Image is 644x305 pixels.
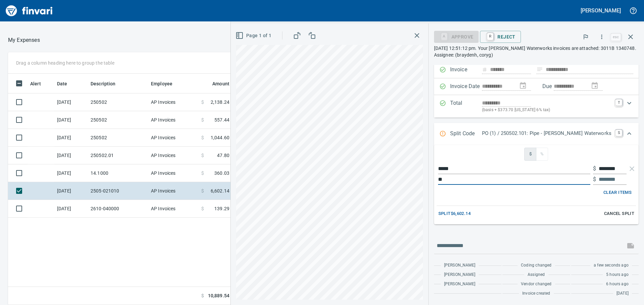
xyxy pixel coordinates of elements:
[201,170,204,176] span: $
[485,31,515,43] span: Reject
[438,210,471,218] span: Split $6,602.14
[214,117,229,123] span: 557.44
[434,45,639,58] p: [DATE] 12:51:12 pm. Your [PERSON_NAME] Waterworks invoices are attached: 3011B 1340748. Assignee:...
[528,272,545,278] span: Assigned
[521,262,551,269] span: Coding changed
[594,29,609,44] button: More
[88,164,148,182] td: 14.1000
[148,182,199,200] td: AP Invoices
[606,281,629,288] span: 6 hours ago
[57,80,76,88] span: Date
[522,290,550,297] span: Invoice created
[581,7,621,14] h5: [PERSON_NAME]
[437,209,472,219] button: Split$6,602.14
[16,60,114,66] p: Drag a column heading here to group the table
[151,80,172,88] span: Employee
[434,123,639,145] div: Expand
[611,33,621,41] a: esc
[54,93,88,111] td: [DATE]
[434,33,479,39] div: Purchase Order Item required
[151,80,181,88] span: Employee
[434,95,639,118] div: Expand
[444,272,475,278] span: [PERSON_NAME]
[88,182,148,200] td: 2505-021010
[148,164,199,182] td: AP Invoices
[91,80,116,88] span: Description
[208,292,229,299] span: 10,889.54
[201,187,204,194] span: $
[54,111,88,129] td: [DATE]
[54,147,88,164] td: [DATE]
[578,29,593,44] button: Flag
[201,292,204,299] span: $
[57,80,67,88] span: Date
[217,152,229,159] span: 47.80
[88,129,148,147] td: 250502
[487,33,493,40] a: R
[606,272,629,278] span: 5 hours ago
[201,152,204,159] span: $
[214,170,229,176] span: 360.03
[579,5,623,16] button: [PERSON_NAME]
[201,205,204,212] span: $
[603,189,632,197] span: Clear Items
[602,187,633,198] button: Clear Items
[88,200,148,218] td: 2610-040000
[30,80,50,88] span: Alert
[8,36,40,44] nav: breadcrumb
[211,99,229,105] span: 2,138.24
[593,175,596,183] p: $
[527,150,534,158] span: $
[201,117,204,123] span: $
[616,290,629,297] span: [DATE]
[88,93,148,111] td: 250502
[54,164,88,182] td: [DATE]
[521,281,551,288] span: Vendor changed
[593,165,596,173] p: $
[604,210,634,218] span: Cancel Split
[524,148,536,161] button: $
[623,238,639,254] span: This records your message into the invoice and notifies anyone mentioned
[211,187,229,194] span: 6,602.14
[609,29,639,45] span: Close invoice
[602,209,636,219] button: Cancel Split
[148,111,199,129] td: AP Invoices
[148,147,199,164] td: AP Invoices
[214,205,229,212] span: 139.29
[148,93,199,111] td: AP Invoices
[54,200,88,218] td: [DATE]
[148,129,199,147] td: AP Invoices
[8,36,40,44] p: My Expenses
[54,129,88,147] td: [DATE]
[4,3,54,19] img: Finvari
[594,262,629,269] span: a few seconds ago
[30,80,41,88] span: Alert
[482,130,611,137] p: PO (1) / 250502.101: Pipe - [PERSON_NAME] Waterworks
[480,31,521,43] button: RReject
[91,80,124,88] span: Description
[450,99,482,113] p: Total
[450,130,482,138] p: Split Code
[536,148,548,161] button: %
[444,262,475,269] span: [PERSON_NAME]
[539,150,545,158] span: %
[211,134,229,141] span: 1,044.60
[628,165,636,173] button: Remove Line Item
[88,147,148,164] td: 250502.01
[234,29,274,42] button: Page 1 of 1
[148,200,199,218] td: AP Invoices
[212,80,229,88] span: Amount
[88,111,148,129] td: 250502
[444,281,475,288] span: [PERSON_NAME]
[615,130,622,136] a: S
[54,182,88,200] td: [DATE]
[237,31,271,40] span: Page 1 of 1
[204,80,229,88] span: Amount
[482,107,611,113] p: (basis + $373.70 [US_STATE] 6% tax)
[615,99,622,106] a: T
[201,134,204,141] span: $
[201,99,204,105] span: $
